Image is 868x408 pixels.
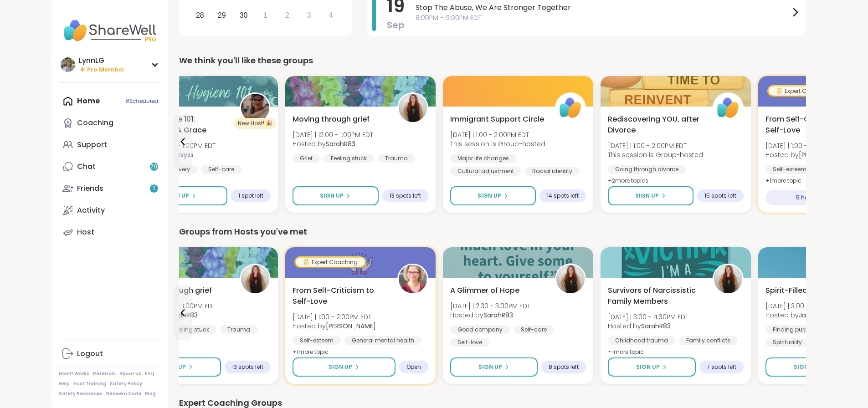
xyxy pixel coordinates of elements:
[59,178,160,199] a: Friends1
[704,192,736,199] span: 15 spots left
[238,192,263,199] span: 1 spot left
[135,186,227,205] button: Sign Up
[608,165,686,174] div: Going through divorce
[241,265,269,293] img: SarahR83
[293,114,370,125] span: Moving through grief
[608,312,688,321] span: [DATE] | 3:00 - 4:30PM EDT
[59,156,160,178] a: Chat79
[59,199,160,221] a: Activity
[77,184,103,194] div: Friends
[450,357,538,377] button: Sign Up
[765,285,841,296] span: Spirit-Filled Sundays
[293,139,373,148] span: Hosted by
[212,5,231,25] div: Choose Monday, September 29th, 2025
[416,13,790,23] span: 8:00PM - 9:00PM EDT
[220,325,257,334] div: Trauma
[263,9,267,21] div: 1
[608,285,703,307] span: Survivors of Narcissistic Family Members
[241,94,269,122] img: odesyss
[79,56,125,66] div: LynnLG
[450,114,544,125] span: Immigrant Support Circle
[608,186,693,205] button: Sign Up
[293,312,376,321] span: [DATE] | 1:00 - 2:00PM EDT
[556,265,585,293] img: SarahR83
[765,338,809,347] div: Spirituality
[77,349,103,359] div: Logout
[608,141,703,150] span: [DATE] | 1:00 - 2:00PM EDT
[608,357,696,377] button: Sign Up
[234,5,253,25] div: Choose Tuesday, September 30th, 2025
[293,154,320,163] div: Grief
[320,192,344,200] span: Sign Up
[525,167,580,176] div: Racial identity
[390,192,421,199] span: 13 spots left
[150,163,157,171] span: 79
[59,343,160,365] a: Logout
[450,301,530,311] span: [DATE] | 2:30 - 3:00PM EDT
[59,112,160,134] a: Coaching
[59,391,103,397] a: Safety Resources
[299,5,319,25] div: Choose Friday, October 3rd, 2025
[145,371,154,377] a: FAQ
[77,162,96,172] div: Chat
[110,381,142,387] a: Safety Policy
[87,66,125,74] span: Pro Member
[190,5,210,25] div: Choose Sunday, September 28th, 2025
[707,363,736,371] span: 7 spots left
[549,363,579,371] span: 8 spots left
[416,2,790,13] span: Stop The Abuse, We Are Stronger Together
[765,141,849,150] span: [DATE] | 1:00 - 2:00PM EDT
[378,154,415,163] div: Trauma
[77,227,94,237] div: Host
[769,87,838,96] div: Expert Coaching
[77,140,107,150] div: Support
[307,9,311,21] div: 3
[77,118,113,128] div: Coaching
[232,363,263,371] span: 13 spots left
[450,130,545,139] span: [DATE] | 1:00 - 2:00PM EDT
[635,192,659,200] span: Sign Up
[153,185,155,193] span: 1
[293,186,379,205] button: Sign Up
[765,165,814,174] div: Self-esteem
[196,9,204,21] div: 28
[450,139,545,148] span: This session is Group-hosted
[794,363,817,371] span: Sign Up
[450,186,536,205] button: Sign Up
[179,54,806,67] div: We think you'll like these groups
[285,9,289,21] div: 2
[73,381,106,387] a: Host Training
[450,167,521,176] div: Cultural adjustment
[450,311,530,320] span: Hosted by
[145,391,156,397] a: Blog
[293,130,373,139] span: [DATE] | 12:00 - 1:00PM EDT
[450,325,510,334] div: Good company
[321,5,341,25] div: Choose Saturday, October 4th, 2025
[450,338,489,347] div: Self-love
[234,118,276,129] div: New Host! 🎉
[387,19,405,31] span: Sep
[799,311,833,320] b: Jasmine95
[450,285,519,296] span: A Glimmer of Hope
[329,9,333,21] div: 4
[77,205,105,215] div: Activity
[293,285,387,307] span: From Self-Criticism to Self-Love
[765,311,847,320] span: Hosted by
[324,154,374,163] div: Feeling stuck
[179,225,806,238] div: Groups from Hosts you've met
[59,15,160,46] img: ShareWell Nav Logo
[547,192,579,199] span: 14 spots left
[765,301,847,311] span: [DATE] | 3:00 - 4:00PM EDT
[406,363,421,371] span: Open
[478,363,502,371] span: Sign Up
[240,9,248,21] div: 30
[714,94,742,122] img: ShareWell
[61,57,75,72] img: LynnLG
[218,9,226,21] div: 29
[59,371,89,377] a: How It Works
[277,5,297,25] div: Choose Thursday, October 2nd, 2025
[106,391,141,397] a: Redeem Code
[799,150,849,159] b: [PERSON_NAME]
[765,114,860,136] span: From Self-Criticism to Self-Love
[714,265,742,293] img: SarahR83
